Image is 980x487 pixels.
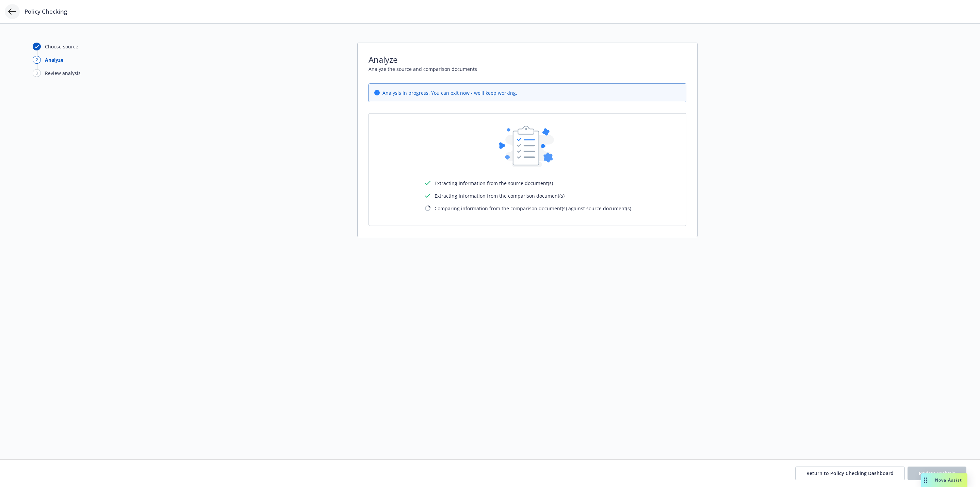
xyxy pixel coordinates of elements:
div: Analyze [45,56,63,63]
button: Review Analysis [908,467,966,480]
div: Drag to move [921,473,930,487]
span: Comparing information from the comparison document(s) against source document(s) [435,205,631,212]
span: Analyze [369,54,686,65]
span: Extracting information from the source document(s) [435,180,553,187]
button: Return to Policy Checking Dashboard [795,467,905,480]
button: Nova Assist [921,473,967,487]
span: Review Analysis [919,470,955,476]
span: Analysis in progress. You can exit now - we'll keep working. [382,89,517,96]
div: Review analysis [45,70,81,77]
div: 2 [33,56,41,64]
span: Nova Assist [935,477,962,483]
span: Extracting information from the comparison document(s) [435,192,565,199]
div: 3 [33,69,41,77]
span: Return to Policy Checking Dashboard [806,470,894,476]
div: Choose source [45,43,78,50]
span: Analyze the source and comparison documents [369,65,686,73]
span: Policy Checking [24,7,67,16]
